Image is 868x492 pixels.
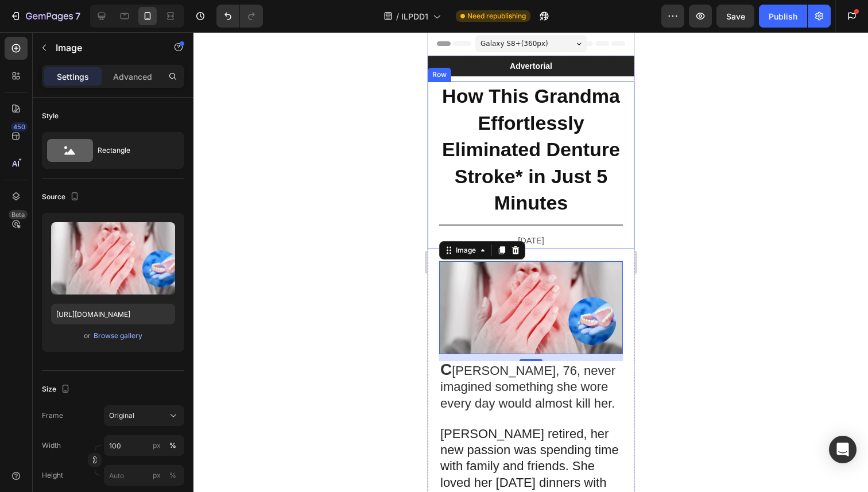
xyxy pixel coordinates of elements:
[104,435,184,456] input: px%
[75,9,80,23] p: 7
[829,436,857,463] div: Open Intercom Messenger
[467,11,526,21] span: Need republishing
[42,410,63,421] label: Frame
[9,210,28,219] div: Beta
[11,122,28,131] div: 450
[94,331,142,341] div: Browse gallery
[216,5,263,28] div: Undo/Redo
[166,468,180,482] button: px
[150,439,164,452] button: %
[769,10,797,22] div: Publish
[42,382,72,397] div: Size
[98,137,168,164] div: Rectangle
[104,465,184,486] input: px%
[42,470,63,481] label: Height
[113,71,152,83] p: Advanced
[169,470,176,481] div: %
[153,440,161,451] div: px
[109,410,134,421] span: Original
[42,111,59,121] div: Style
[428,32,634,492] iframe: Design area
[84,329,91,343] span: or
[759,5,807,28] button: Publish
[396,10,399,22] span: /
[51,222,175,295] img: preview-image
[5,5,86,28] button: 7
[42,440,61,451] label: Width
[166,439,180,452] button: px
[150,468,164,482] button: %
[56,41,153,55] p: Image
[51,304,175,324] input: https://example.com/image.jpg
[726,11,745,21] span: Save
[57,71,89,83] p: Settings
[716,5,754,28] button: Save
[401,10,428,22] span: ILPDD1
[93,330,143,342] button: Browse gallery
[104,405,184,426] button: Original
[169,440,176,451] div: %
[42,189,82,205] div: Source
[153,470,161,481] div: px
